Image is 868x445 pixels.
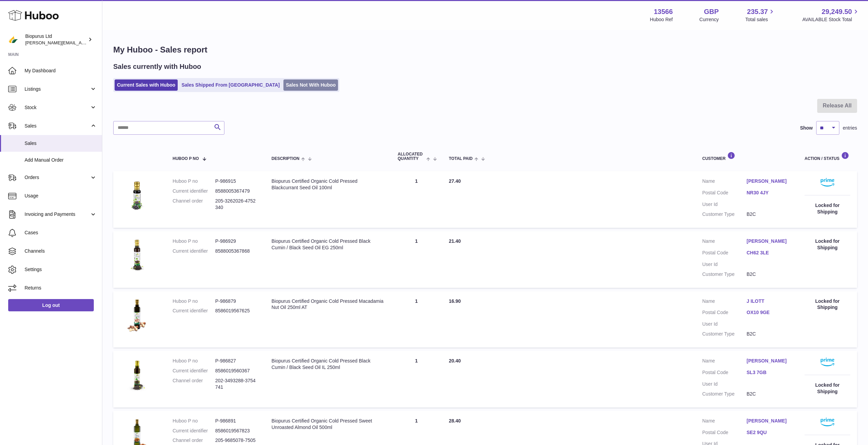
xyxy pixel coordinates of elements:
span: Orders [25,174,90,181]
span: My Dashboard [25,68,97,74]
div: Locked for Shipping [805,202,850,215]
div: Huboo Ref [650,16,673,23]
img: peter@biopurus.co.uk [8,34,18,45]
span: Settings [25,266,97,273]
dt: Customer Type [702,211,747,218]
span: 20.40 [449,358,461,364]
h2: Sales currently with Huboo [113,62,201,71]
img: 135661717143592.jpg [120,178,154,212]
div: Biopurus Ltd [25,33,87,46]
span: Channels [25,248,97,254]
dt: Channel order [173,377,215,390]
span: entries [843,125,857,131]
a: NR30 4JY [747,190,791,196]
dt: Current identifier [173,308,215,314]
img: primelogo.png [821,358,834,366]
span: Usage [25,193,97,199]
dd: 202-3493288-3754741 [215,377,258,390]
span: 29,249.50 [822,7,852,16]
dt: Current identifier [173,188,215,194]
dt: Huboo P no [173,298,215,305]
div: Customer [702,152,791,161]
strong: 13566 [654,7,673,16]
dd: P-986879 [215,298,258,305]
dd: P-986891 [215,418,258,424]
dd: B2C [747,271,791,278]
span: Sales [25,123,90,129]
h1: My Huboo - Sales report [113,44,857,55]
dt: Huboo P no [173,358,215,364]
a: 235.37 Total sales [745,7,776,23]
div: Currency [700,16,719,23]
span: Add Manual Order [25,157,97,163]
dd: P-986915 [215,178,258,184]
a: CH62 3LE [747,250,791,256]
dd: 8586019567625 [215,308,258,314]
label: Show [800,125,813,131]
dt: Current identifier [173,248,215,254]
dt: User Id [702,381,747,387]
a: SE2 9QU [747,429,791,436]
td: 1 [391,351,442,407]
div: Biopurus Certified Organic Cold Pressed Blackcurrant Seed Oil 100ml [271,178,384,191]
div: Biopurus Certified Organic Cold Pressed Macadamia Nut Oil 250ml AT [271,298,384,311]
td: 1 [391,231,442,288]
dd: B2C [747,391,791,397]
dt: User Id [702,201,747,208]
dd: P-986929 [215,238,258,244]
a: J ILOTT [747,298,791,305]
div: Action / Status [805,152,850,161]
span: 21.40 [449,238,461,244]
a: Sales Not With Huboo [283,79,338,91]
a: OX10 9GE [747,309,791,316]
img: primelogo.png [821,178,834,187]
a: SL3 7GB [747,369,791,376]
span: Total sales [745,16,776,23]
a: Log out [8,299,94,311]
dt: Name [702,418,747,426]
div: Biopurus Certified Organic Cold Pressed Black Cumin / Black Seed Oil EG 250ml [271,238,384,251]
dt: Current identifier [173,428,215,434]
dt: Current identifier [173,368,215,374]
span: 27.40 [449,178,461,184]
dt: Name [702,178,747,186]
span: 16.90 [449,298,461,304]
span: Cases [25,229,97,236]
div: Locked for Shipping [805,382,850,395]
td: 1 [391,291,442,348]
span: Total paid [449,157,473,161]
dt: Postal Code [702,250,747,258]
strong: GBP [704,7,719,16]
dt: User Id [702,321,747,327]
dd: 8588005367479 [215,188,258,194]
img: primelogo.png [821,418,834,426]
dd: 8588005367868 [215,248,258,254]
dt: Customer Type [702,391,747,397]
span: AVAILABLE Stock Total [802,16,860,23]
dt: Huboo P no [173,418,215,424]
dt: Channel order [173,198,215,211]
dt: Name [702,358,747,366]
div: Locked for Shipping [805,298,850,311]
dt: Postal Code [702,369,747,377]
span: 235.37 [747,7,768,16]
span: Returns [25,285,97,291]
img: 135661717146169.jpg [120,298,154,332]
span: ALLOCATED Quantity [398,152,425,161]
dt: Name [702,298,747,306]
img: 135661717148752.jpg [120,358,154,392]
a: Current Sales with Huboo [115,79,178,91]
dt: Customer Type [702,271,747,278]
dd: B2C [747,331,791,337]
span: Listings [25,86,90,92]
a: Sales Shipped From [GEOGRAPHIC_DATA] [179,79,282,91]
td: 1 [391,171,442,228]
a: [PERSON_NAME] [747,418,791,424]
dd: P-986827 [215,358,258,364]
dt: Postal Code [702,429,747,437]
span: Sales [25,140,97,147]
div: Locked for Shipping [805,238,850,251]
span: 28.40 [449,418,461,424]
dt: Name [702,238,747,246]
span: [PERSON_NAME][EMAIL_ADDRESS][DOMAIN_NAME] [25,40,137,45]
